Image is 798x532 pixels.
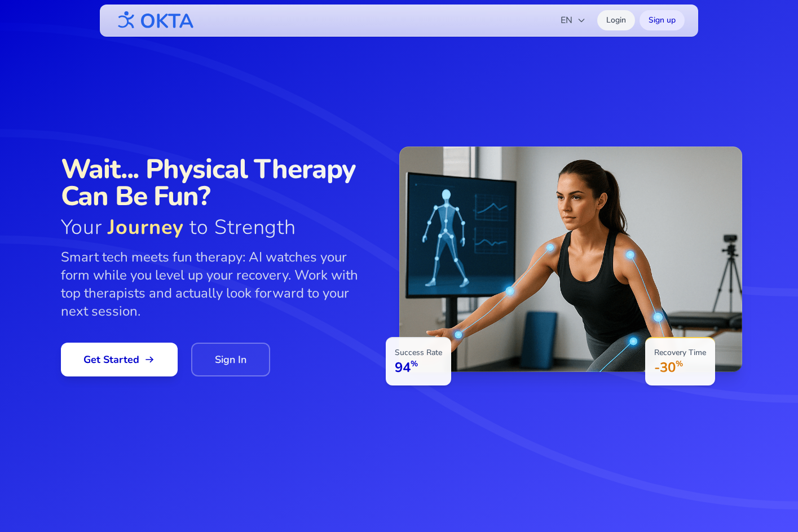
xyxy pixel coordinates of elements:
[61,216,377,239] span: Your to Strength
[597,10,635,30] a: Login
[554,9,593,32] button: EN
[395,358,442,376] p: 94
[113,6,195,35] img: OKTA logo
[61,248,377,320] p: Smart tech meets fun therapy: AI watches your form while you level up your recovery. Work with to...
[640,10,685,30] a: Sign up
[61,343,178,376] a: Get Started
[395,347,442,358] p: Success Rate
[191,343,270,376] a: Sign In
[61,156,377,210] span: Wait... Physical Therapy Can Be Fun?
[83,352,155,367] span: Get Started
[108,214,184,241] span: Journey
[561,14,586,27] span: EN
